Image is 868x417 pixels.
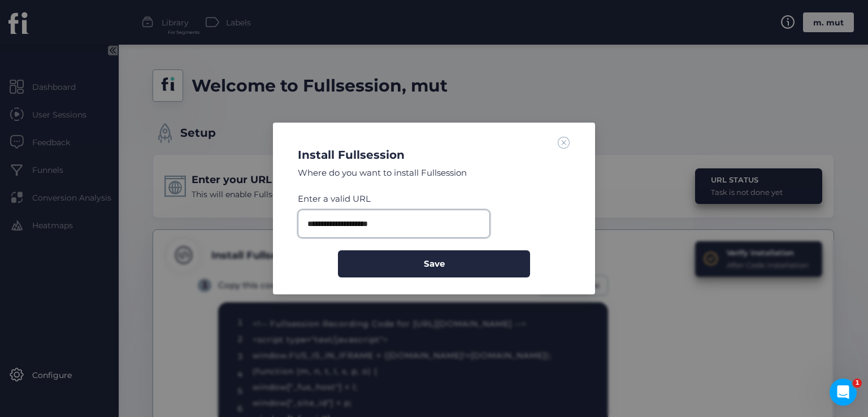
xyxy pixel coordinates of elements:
[338,250,530,277] button: Save
[853,379,862,388] span: 1
[298,166,570,180] div: Where do you want to install Fullsession
[298,148,570,162] div: Install Fullsession
[424,257,445,271] span: Save
[830,379,857,406] iframe: Intercom live chat
[298,192,490,206] div: Enter a valid URL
